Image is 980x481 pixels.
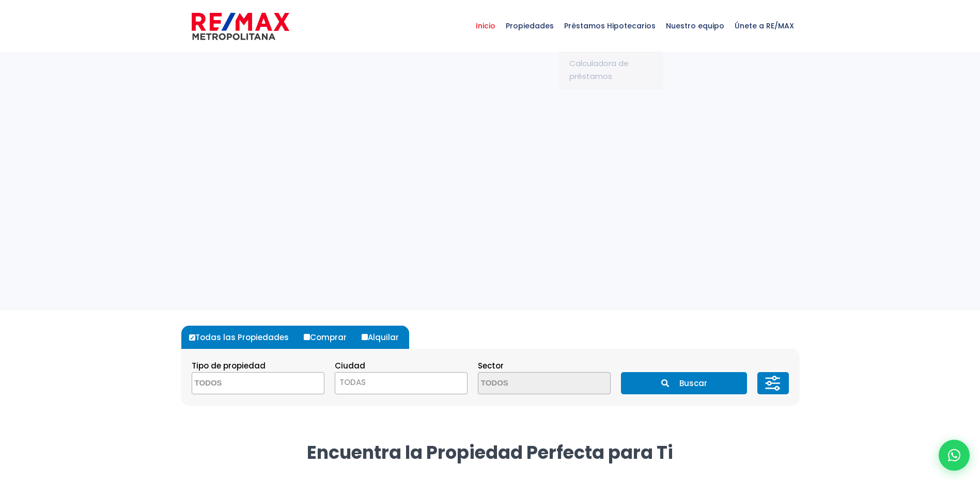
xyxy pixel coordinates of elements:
[729,10,799,41] span: Únete a RE/MAX
[192,11,289,42] img: remax-metropolitana-logo
[478,360,504,371] span: Sector
[335,372,468,394] span: TODAS
[559,52,662,88] a: Calculadora de préstamos
[362,334,368,340] input: Alquilar
[471,10,501,41] span: Inicio
[359,326,409,349] label: Alquilar
[621,372,747,394] button: Buscar
[478,373,579,395] textarea: Search
[301,326,357,349] label: Comprar
[304,334,310,340] input: Comprar
[335,375,467,390] span: TODAS
[189,334,195,341] input: Todas las Propiedades
[186,326,299,349] label: Todas las Propiedades
[307,440,673,465] strong: Encuentra la Propiedad Perfecta para Ti
[501,10,559,41] span: Propiedades
[339,377,366,388] span: TODAS
[192,360,266,371] span: Tipo de propiedad
[335,360,365,371] span: Ciudad
[559,10,661,41] span: Préstamos Hipotecarios
[192,373,292,395] textarea: Search
[569,57,652,83] span: Calculadora de préstamos
[661,10,729,41] span: Nuestro equipo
